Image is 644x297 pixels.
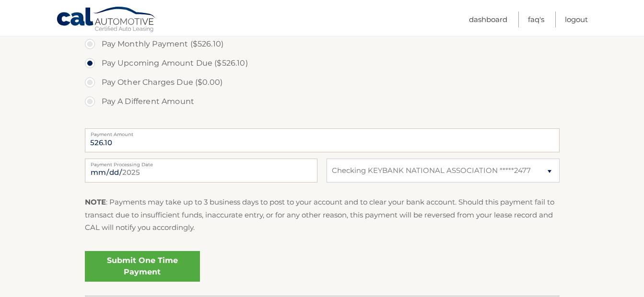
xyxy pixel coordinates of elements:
[85,92,560,111] label: Pay A Different Amount
[85,197,106,206] strong: NOTE
[85,73,560,92] label: Pay Other Charges Due ($0.00)
[85,159,317,166] label: Payment Processing Date
[85,128,560,152] input: Payment Amount
[85,128,560,136] label: Payment Amount
[565,11,588,27] a: Logout
[85,54,560,73] label: Pay Upcoming Amount Due ($526.10)
[56,6,157,34] a: Cal Automotive
[85,251,200,282] a: Submit One Time Payment
[85,34,560,54] label: Pay Monthly Payment ($526.10)
[469,11,507,27] a: Dashboard
[528,11,544,27] a: FAQ's
[85,159,317,183] input: Payment Date
[85,196,560,234] p: : Payments may take up to 3 business days to post to your account and to clear your bank account....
